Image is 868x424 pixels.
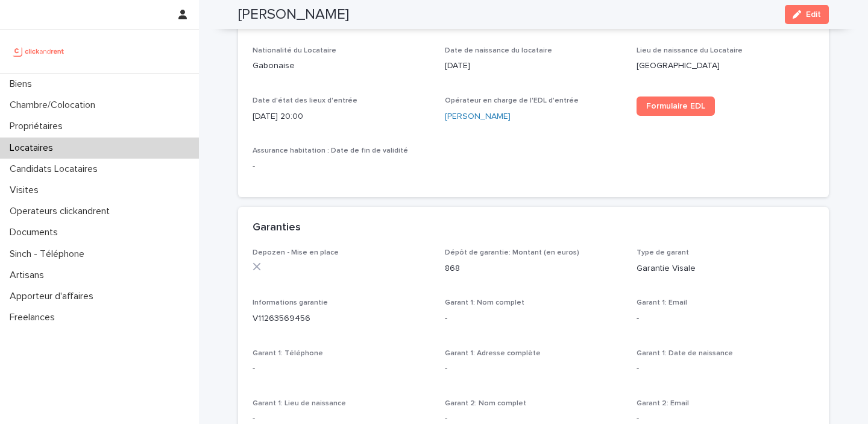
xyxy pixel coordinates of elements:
p: Documents [5,227,68,238]
p: Propriétaires [5,121,72,132]
img: UCB0brd3T0yccxBKYDjQ [10,39,68,63]
span: Garant 1: Adresse complète [445,350,541,357]
span: Garant 1: Nom complet [445,299,524,306]
span: Garant 2: Nom complet [445,400,526,407]
span: Dépôt de garantie: Montant (en euros) [445,249,579,256]
p: [GEOGRAPHIC_DATA] [637,60,814,72]
span: Informations garantie [253,299,328,306]
p: Candidats Locataires [5,163,107,175]
span: Date de naissance du locataire [445,47,552,54]
p: Sinch - Téléphone [5,248,94,260]
p: [DATE] [445,60,623,72]
p: - [445,312,623,325]
span: Garant 1: Téléphone [253,350,323,357]
span: Opérateur en charge de l'EDL d'entrée [445,97,579,104]
p: Freelances [5,312,64,323]
span: Lieu de naissance du Locataire [637,47,743,54]
span: Garant 1: Date de naissance [637,350,733,357]
p: Chambre/Colocation [5,100,105,111]
a: [PERSON_NAME] [445,110,511,123]
p: - [445,362,623,375]
span: Nationalité du Locataire [253,47,336,54]
p: Garantie Visale [637,262,814,275]
button: Edit [785,5,829,24]
p: Visites [5,185,48,196]
span: Depozen - Mise en place [253,249,339,256]
h2: Garanties [253,221,301,235]
span: Assurance habitation : Date de fin de validité [253,147,408,154]
span: Type de garant [637,249,689,256]
span: Edit [806,10,821,19]
p: Gabonaise [253,60,430,72]
p: Locataires [5,142,63,154]
p: Operateurs clickandrent [5,206,119,217]
span: Garant 2: Email [637,400,689,407]
p: Artisans [5,270,54,281]
h2: [PERSON_NAME] [238,6,349,24]
p: [DATE] 20:00 [253,110,430,123]
p: - [637,362,814,375]
p: - [253,362,430,375]
a: Formulaire EDL [637,97,715,116]
p: Apporteur d'affaires [5,291,103,302]
p: - [637,312,814,325]
span: Formulaire EDL [646,102,705,110]
span: Date d'état des lieux d'entrée [253,97,357,104]
p: 868 [445,262,623,275]
span: Garant 1: Email [637,299,687,306]
span: Garant 1: Lieu de naissance [253,400,346,407]
p: V11263569456 [253,312,430,325]
p: Biens [5,78,42,90]
p: - [253,160,430,173]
